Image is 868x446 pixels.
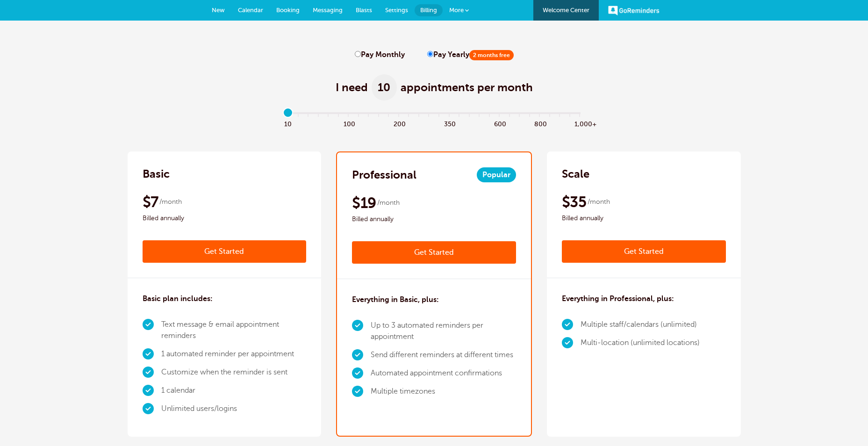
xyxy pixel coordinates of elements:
[562,240,726,263] a: Get Started
[356,7,372,14] span: Blasts
[420,7,437,14] span: Billing
[276,7,300,14] span: Booking
[143,166,170,181] h2: Basic
[371,317,516,346] li: Up to 3 automated reminders per appointment
[161,400,307,418] li: Unlimited users/logins
[494,118,504,129] span: 600
[352,167,416,182] h2: Professional
[352,241,516,264] a: Get Started
[371,346,516,364] li: Send different reminders at different times
[444,118,454,129] span: 350
[562,166,589,181] h2: Scale
[371,382,516,401] li: Multiple timezones
[161,363,307,381] li: Customize when the reminder is sent
[161,381,307,400] li: 1 calendar
[161,345,307,363] li: 1 automated reminder per appointment
[477,167,516,182] span: Popular
[588,196,610,208] span: /month
[401,80,533,95] span: appointments per month
[352,294,439,305] h3: Everything in Basic, plus:
[159,196,182,208] span: /month
[161,316,307,345] li: Text message & email appointment reminders
[352,214,516,225] span: Billed annually
[355,50,405,59] label: Pay Monthly
[427,51,433,57] input: Pay Yearly2 months free
[352,194,376,212] span: $19
[377,197,400,209] span: /month
[143,193,158,211] span: $7
[534,118,545,129] span: 800
[581,316,700,334] li: Multiple staff/calendars (unlimited)
[562,213,726,224] span: Billed annually
[336,80,368,95] span: I need
[427,50,514,59] label: Pay Yearly
[385,7,408,14] span: Settings
[143,293,213,304] h3: Basic plan includes:
[143,240,307,263] a: Get Started
[372,74,397,101] span: 10
[313,7,343,14] span: Messaging
[415,4,443,16] a: Billing
[143,213,307,224] span: Billed annually
[283,118,294,129] span: 10
[562,293,674,304] h3: Everything in Professional, plus:
[562,193,586,211] span: $35
[574,118,585,129] span: 1,000+
[238,7,263,14] span: Calendar
[355,51,361,57] input: Pay Monthly
[212,7,225,14] span: New
[581,334,700,352] li: Multi-location (unlimited locations)
[344,118,354,129] span: 100
[394,118,404,129] span: 200
[449,7,464,14] span: More
[371,364,516,382] li: Automated appointment confirmations
[469,50,514,60] span: 2 months free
